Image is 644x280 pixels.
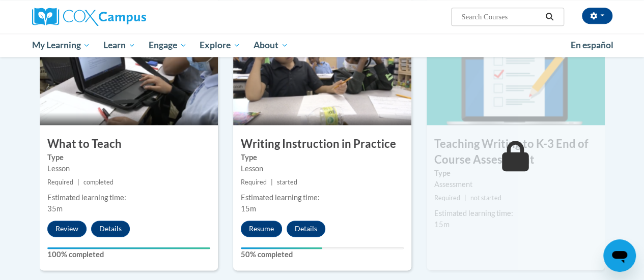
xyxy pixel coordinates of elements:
[83,178,114,186] span: completed
[233,136,411,152] h3: Writing Instruction in Practice
[434,168,597,179] label: Type
[241,249,404,260] label: 50% completed
[241,204,256,213] span: 15m
[434,220,450,229] span: 15m
[40,136,218,152] h3: What to Teach
[434,179,597,190] div: Assessment
[47,247,210,249] div: Your progress
[564,35,620,56] a: En español
[247,34,295,57] a: About
[40,23,218,125] img: Course Image
[233,23,411,125] img: Course Image
[47,178,73,186] span: Required
[77,178,79,186] span: |
[582,8,612,24] button: Account Settings
[241,163,404,174] div: Lesson
[47,192,210,203] div: Estimated learning time:
[470,194,501,202] span: not started
[47,204,63,213] span: 35m
[427,23,605,125] img: Course Image
[97,34,142,57] a: Learn
[25,34,97,57] a: My Learning
[460,11,542,23] input: Search Courses
[32,8,146,26] img: Cox Campus
[254,39,288,51] span: About
[47,249,210,260] label: 100% completed
[32,39,90,51] span: My Learning
[47,221,87,237] button: Review
[142,34,193,57] a: Engage
[434,208,597,219] div: Estimated learning time:
[24,34,620,57] div: Main menu
[149,39,187,51] span: Engage
[47,163,210,174] div: Lesson
[91,221,130,237] button: Details
[464,194,466,202] span: |
[542,11,557,23] button: Search
[200,39,240,51] span: Explore
[571,40,613,50] span: En español
[241,247,322,249] div: Your progress
[241,178,267,186] span: Required
[241,152,404,163] label: Type
[47,152,210,163] label: Type
[271,178,273,186] span: |
[277,178,297,186] span: started
[193,34,247,57] a: Explore
[603,239,636,272] iframe: Button to launch messaging window
[103,39,135,51] span: Learn
[434,194,460,202] span: Required
[32,8,215,26] a: Cox Campus
[287,221,325,237] button: Details
[427,136,605,168] h3: Teaching Writing to K-3 End of Course Assessment
[241,221,282,237] button: Resume
[241,192,404,203] div: Estimated learning time:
